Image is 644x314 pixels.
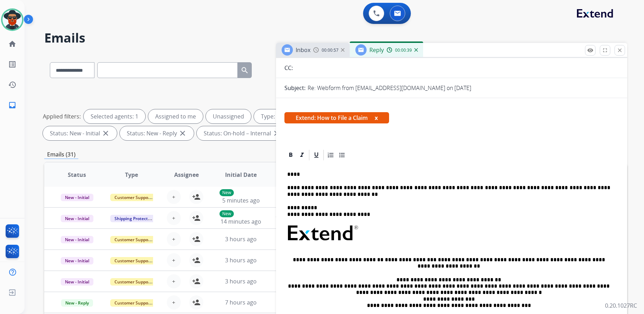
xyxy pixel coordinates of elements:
[369,46,384,54] span: Reply
[206,109,251,123] div: Unassigned
[167,274,181,288] button: +
[284,64,293,72] p: CC:
[326,150,336,160] div: Ordered List
[605,301,637,310] p: 0.20.1027RC
[178,129,187,137] mat-icon: close
[192,235,201,243] mat-icon: person_add
[297,150,307,160] div: Italic
[337,150,347,160] div: Bullet List
[110,299,156,307] span: Customer Support
[587,47,593,53] mat-icon: remove_red_eye
[8,81,17,89] mat-icon: history
[167,190,181,204] button: +
[61,257,93,264] span: New - Initial
[222,197,260,204] span: 5 minutes ago
[284,112,389,123] span: Extend: How to File a Claim
[254,109,343,123] div: Type: Customer Support
[167,232,181,246] button: +
[322,47,339,53] span: 00:00:57
[221,218,261,225] span: 14 minutes ago
[192,298,201,307] mat-icon: person_add
[617,47,623,53] mat-icon: close
[61,215,93,222] span: New - Initial
[2,10,22,30] img: avatar
[274,166,303,183] span: Updated Date
[172,298,175,307] span: +
[8,60,17,69] mat-icon: list_alt
[68,171,86,179] span: Status
[225,171,257,179] span: Initial Date
[285,150,296,160] div: Bold
[174,171,199,179] span: Assignee
[110,215,158,222] span: Shipping Protection
[172,193,175,201] span: +
[197,126,288,140] div: Status: On-hold – Internal
[167,253,181,267] button: +
[192,214,201,222] mat-icon: person_add
[225,256,257,264] span: 3 hours ago
[192,277,201,286] mat-icon: person_add
[167,295,181,309] button: +
[44,31,627,45] h2: Emails
[172,277,175,286] span: +
[43,112,81,121] p: Applied filters:
[110,257,156,264] span: Customer Support
[241,66,249,75] mat-icon: search
[225,277,257,285] span: 3 hours ago
[219,189,234,196] p: New
[172,256,175,264] span: +
[296,46,310,54] span: Inbox
[192,193,201,201] mat-icon: person_add
[225,235,257,243] span: 3 hours ago
[110,278,156,286] span: Customer Support
[84,109,145,123] div: Selected agents: 1
[110,236,156,243] span: Customer Support
[44,150,78,159] p: Emails (31)
[225,299,257,306] span: 7 hours ago
[308,84,471,92] p: Re: Webform from [EMAIL_ADDRESS][DOMAIN_NAME] on [DATE]
[61,236,93,243] span: New - Initial
[61,194,93,201] span: New - Initial
[61,278,93,286] span: New - Initial
[275,214,316,222] span: 14 minutes ago
[172,214,175,222] span: +
[120,126,194,140] div: Status: New - Reply
[101,129,110,137] mat-icon: close
[43,126,117,140] div: Status: New - Initial
[219,210,234,217] p: New
[125,171,138,179] span: Type
[8,101,17,109] mat-icon: inbox
[272,129,281,137] mat-icon: close
[110,194,156,201] span: Customer Support
[167,211,181,225] button: +
[602,47,608,53] mat-icon: fullscreen
[61,299,93,307] span: New - Reply
[148,109,203,123] div: Assigned to me
[172,235,175,243] span: +
[311,150,322,160] div: Underline
[284,84,305,92] p: Subject:
[395,47,412,53] span: 00:00:39
[8,40,17,48] mat-icon: home
[192,256,201,264] mat-icon: person_add
[375,114,378,122] button: x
